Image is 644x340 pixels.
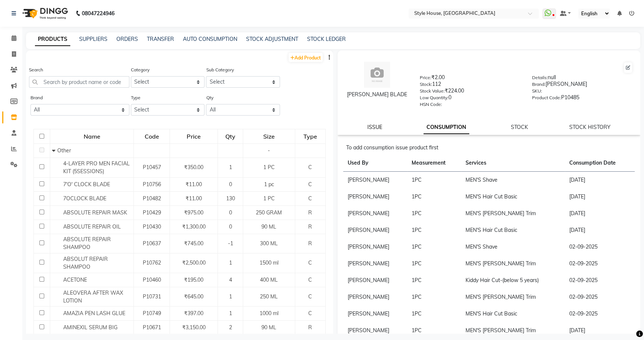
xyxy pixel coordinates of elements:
span: 7'O' CLOCK BLADE [63,181,110,188]
a: SUPPLIERS [79,36,107,42]
td: 02-09-2025 [565,272,635,289]
span: ABSOLUTE REPAIR MASK [63,209,127,216]
label: Product Code: [532,94,561,101]
b: 08047224946 [82,3,115,24]
span: P10460 [143,276,161,283]
span: 7OCLOCK BLADE [63,195,106,202]
span: Collapse Row [52,147,57,154]
td: [DATE] [565,172,635,189]
span: P10457 [143,164,161,171]
div: null [532,74,633,84]
span: C [308,310,312,317]
span: Other [57,147,71,154]
span: 1 [229,293,232,300]
img: avatar [364,62,390,88]
td: 02-09-2025 [565,305,635,322]
span: 1000 ml [260,310,278,317]
label: Qty [206,94,213,101]
span: ₹397.00 [184,310,203,317]
td: MEN'S [PERSON_NAME] Trim [461,255,565,272]
td: 1 [407,239,461,255]
td: [PERSON_NAME] [343,289,407,305]
span: ₹975.00 [184,209,203,216]
span: PC [415,210,422,217]
span: 2 [229,324,232,331]
span: P10429 [143,209,161,216]
span: P10637 [143,240,161,247]
span: PC [415,177,422,183]
td: 1 [407,272,461,289]
span: AMAZIA PEN LASH GLUE [63,310,125,317]
td: [PERSON_NAME] [343,322,407,339]
div: [PERSON_NAME] BLADE [345,91,409,98]
label: Category [131,67,149,73]
td: MEN'S Hair Cut Basic [461,305,565,322]
span: 130 [226,195,235,202]
td: MEN'S [PERSON_NAME] Trim [461,322,565,339]
a: PRODUCTS [35,33,70,46]
span: ₹1,300.00 [182,223,206,230]
td: [DATE] [565,322,635,339]
div: Size [244,130,294,143]
span: 300 ML [260,240,278,247]
td: MEN'S [PERSON_NAME] Trim [461,289,565,305]
span: PC [415,310,422,317]
span: 400 ML [260,276,278,283]
span: ₹2,500.00 [182,259,206,266]
td: [PERSON_NAME] [343,205,407,222]
label: HSN Code: [420,101,442,108]
td: 1 [407,172,461,189]
a: ISSUE [367,124,382,130]
span: 1 PC [263,164,275,171]
td: [DATE] [565,222,635,239]
span: PC [415,193,422,200]
span: PC [415,260,422,267]
span: PC [415,277,422,284]
a: STOCK LEDGER [307,36,346,42]
td: [PERSON_NAME] [343,255,407,272]
label: Details: [532,74,548,81]
span: P10762 [143,259,161,266]
span: C [308,164,312,171]
span: 0 [229,181,232,188]
td: [DATE] [565,188,635,205]
span: C [308,259,312,266]
span: ALEOVERA AFTER WAX LOTION [63,289,123,304]
td: [PERSON_NAME] [343,188,407,205]
span: P10430 [143,223,161,230]
span: PC [415,327,422,334]
span: - [268,147,270,154]
th: Services [461,155,565,172]
label: SKU: [532,88,542,94]
td: [PERSON_NAME] [343,172,407,189]
label: Type [131,94,141,101]
td: [PERSON_NAME] [343,305,407,322]
td: 1 [407,222,461,239]
span: ABSOLUTE REPAIR SHAMPOO [63,236,111,250]
span: PC [415,243,422,250]
span: ACETONE [63,276,87,283]
a: CONSUMPTION [424,121,469,134]
td: 1 [407,289,461,305]
th: Used By [343,155,407,172]
td: 1 [407,305,461,322]
span: AMINEXIL SERUM BIG [63,324,117,331]
span: 1 [229,259,232,266]
span: 4 [229,276,232,283]
label: Stock: [420,81,432,88]
span: ABSOLUT REPAIR SHAMPOO [63,256,108,270]
a: ORDERS [116,36,138,42]
div: Price [170,130,217,143]
span: P10671 [143,324,161,331]
label: Brand: [532,81,545,88]
span: R [308,324,312,331]
div: P10485 [532,94,633,104]
span: P10756 [143,181,161,188]
div: Type [296,130,325,143]
span: ₹11.00 [186,181,202,188]
div: To add consumption issue product first [346,144,635,152]
span: ₹645.00 [184,293,203,300]
span: 250 ML [260,293,278,300]
a: TRANSFER [147,36,174,42]
span: 90 ML [261,223,276,230]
